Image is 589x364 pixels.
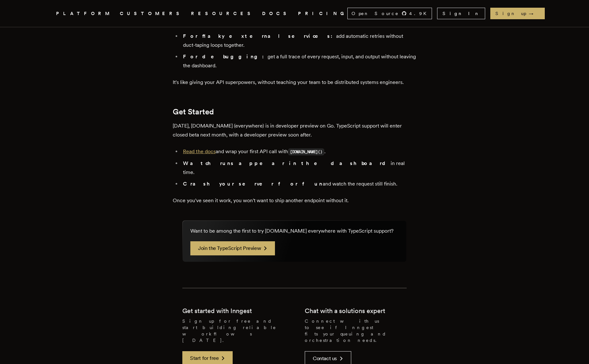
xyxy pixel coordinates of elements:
a: CUSTOMERS [120,10,183,18]
li: add automatic retries without duct-taping loops together. [181,32,416,50]
li: get a full trace of every request, input, and output without leaving the dashboard. [181,52,416,70]
code: [DOMAIN_NAME]() [288,148,324,155]
a: DOCS [262,10,290,18]
li: and wrap your first API call with . [181,147,416,156]
li: in real time. [181,159,416,177]
h2: Get Started [173,107,416,116]
strong: Watch runs appear in the dashboard [183,160,391,166]
p: Once you've seen it work, you won't want to ship another endpoint without it. [173,196,416,205]
button: RESOURCES [191,10,254,18]
span: 4.9 K [409,10,430,17]
p: [DATE], [DOMAIN_NAME] (everywhere) is in developer preview on Go. TypeScript support will enter c... [173,121,416,139]
span: Open Source [352,10,399,17]
span: → [529,10,540,17]
h2: Chat with a solutions expert [305,306,385,315]
a: PRICING [298,10,347,18]
a: Join the TypeScript Preview [190,241,275,255]
a: Read the docs [183,148,216,154]
strong: For flaky external services: [183,33,336,39]
a: Sign In [437,8,485,19]
a: Sign up [490,8,545,19]
strong: Crash your server for fun [183,181,323,187]
p: Sign up for free and start building reliable workflows [DATE]. [182,318,284,343]
h2: Get started with Inngest [182,306,252,315]
p: Want to be among the first to try [DOMAIN_NAME] everywhere with TypeScript support? [190,227,394,235]
p: Connect with us to see if Inngest fits your queuing and orchestration needs. [305,318,407,343]
p: It's like giving your API superpowers, without teaching your team to be distributed systems engin... [173,78,416,87]
button: PLATFORM [56,10,112,18]
strong: For debugging: [183,54,268,60]
li: and watch the request still finish. [181,179,416,188]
